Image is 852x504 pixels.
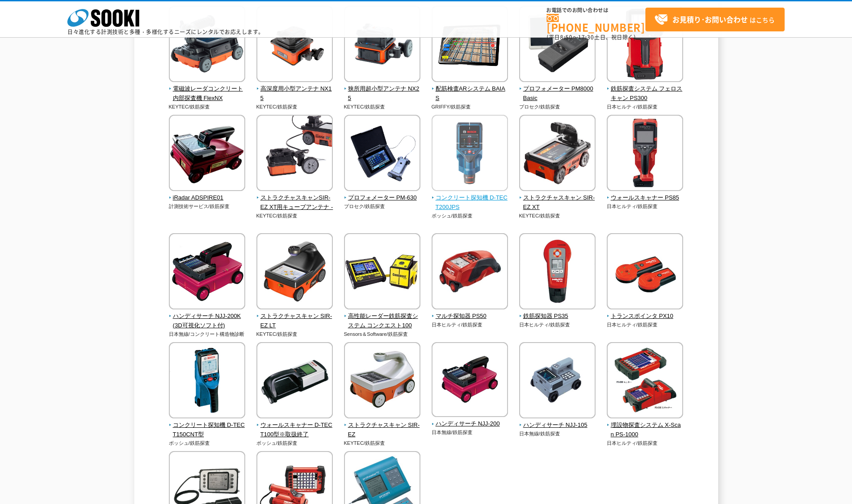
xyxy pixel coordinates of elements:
span: マルチ探知器 PS50 [432,312,508,321]
img: コンクリート探知機 D-TECT150CNT型 [169,342,245,421]
a: iRadar ADSPIRE01 [169,185,246,203]
span: 高深度用小型アンテナ NX15 [256,84,333,103]
span: ウォールスキャナー PS85 [607,193,684,203]
span: 配筋検査ARシステム BAIAS [432,84,508,103]
a: 鉄筋探知器 PS35 [519,303,596,321]
span: ストラクチャスキャンSIR-EZ XT用キューブアンテナ - [256,193,333,212]
a: 狭所用超小型アンテナ NX25 [344,76,421,103]
span: 埋設物探査システム X-Scan PS-1000 [607,421,684,439]
span: ストラクチャスキャン SIR-EZ LT [256,312,333,330]
span: コンクリート探知機 D-TECT200JPS [432,193,508,212]
p: プロセク/鉄筋探査 [344,203,421,210]
a: ハンディサーチ NJJ-200K(3D可視化ソフト付) [169,303,246,330]
a: ウォールスキャナー PS85 [607,185,684,203]
img: マルチ探知器 PS50 [432,233,508,312]
a: [PHONE_NUMBER] [547,14,645,32]
a: ハンディサーチ NJJ-105 [519,412,596,430]
img: ハンディサーチ NJJ-200K(3D可視化ソフト付) [169,233,245,312]
a: ストラクチャスキャン SIR-EZ [344,412,421,439]
p: KEYTEC/鉄筋探査 [256,330,333,338]
p: 日本ヒルティ/鉄筋探査 [607,321,684,329]
a: 鉄筋探査システム フェロスキャン PS300 [607,76,684,103]
p: KEYTEC/鉄筋探査 [169,103,246,111]
span: お電話でのお問い合わせは [547,8,645,13]
img: 配筋検査ARシステム BAIAS [432,6,508,84]
img: ウォールスキャナー D-TECT100型※取扱終了 [256,342,333,421]
a: ストラクチャスキャン SIR-EZ XT [519,185,596,212]
a: 高深度用小型アンテナ NX15 [256,76,333,103]
img: 狭所用超小型アンテナ NX25 [344,6,420,84]
span: 鉄筋探査システム フェロスキャン PS300 [607,84,684,103]
p: 日本無線/コンクリート構造物診断 [169,330,246,338]
span: 電磁波レーダコンクリート内部探査機 FlexNX [169,84,246,103]
img: プロフォメーター PM-630 [344,115,420,193]
a: プロフォメーター PM8000Basic [519,76,596,103]
img: 鉄筋探査システム フェロスキャン PS300 [607,6,683,84]
img: ストラクチャスキャンSIR-EZ XT用キューブアンテナ - [256,115,333,193]
span: はこちら [654,13,775,26]
p: 日本ヒルティ/鉄筋探査 [607,203,684,210]
a: ストラクチャスキャンSIR-EZ XT用キューブアンテナ - [256,185,333,212]
span: (平日 ～ 土日、祝日除く) [547,33,636,41]
img: 埋設物探査システム X-Scan PS-1000 [607,342,683,421]
img: ウォールスキャナー PS85 [607,115,683,193]
span: ストラクチャスキャン SIR-EZ XT [519,193,596,212]
p: Sensors＆Software/鉄筋探査 [344,330,421,338]
span: 鉄筋探知器 PS35 [519,312,596,321]
a: 高性能レーダー鉄筋探査システム コンクエスト100 [344,303,421,330]
a: 配筋検査ARシステム BAIAS [432,76,508,103]
a: 埋設物探査システム X-Scan PS-1000 [607,412,684,439]
a: トランスポインタ PX10 [607,303,684,321]
span: ストラクチャスキャン SIR-EZ [344,421,421,439]
span: ハンディサーチ NJJ-200K(3D可視化ソフト付) [169,312,246,330]
a: お見積り･お問い合わせはこちら [645,8,785,31]
img: コンクリート探知機 D-TECT200JPS [432,115,508,193]
p: 日本無線/鉄筋探査 [519,430,596,438]
p: 日本ヒルティ/鉄筋探査 [519,321,596,329]
span: ウォールスキャナー D-TECT100型※取扱終了 [256,421,333,439]
p: KEYTEC/鉄筋探査 [344,439,421,447]
a: マルチ探知器 PS50 [432,303,508,321]
p: 日本無線/鉄筋探査 [432,429,508,436]
img: ハンディサーチ NJJ-105 [519,342,596,421]
a: コンクリート探知機 D-TECT200JPS [432,185,508,212]
img: 鉄筋探知器 PS35 [519,233,596,312]
a: 電磁波レーダコンクリート内部探査機 FlexNX [169,76,246,103]
img: iRadar ADSPIRE01 [169,115,245,193]
a: プロフォメーター PM-630 [344,185,421,203]
span: 狭所用超小型アンテナ NX25 [344,84,421,103]
a: ハンディサーチ NJJ-200 [432,411,508,429]
span: 8:50 [560,33,573,41]
img: 高性能レーダー鉄筋探査システム コンクエスト100 [344,233,420,312]
p: KEYTEC/鉄筋探査 [344,103,421,111]
img: 電磁波レーダコンクリート内部探査機 FlexNX [169,6,245,84]
p: KEYTEC/鉄筋探査 [519,212,596,220]
p: ボッシュ/鉄筋探査 [432,212,508,220]
span: iRadar ADSPIRE01 [169,193,246,203]
span: プロフォメーター PM-630 [344,193,421,203]
p: KEYTEC/鉄筋探査 [256,212,333,220]
span: 高性能レーダー鉄筋探査システム コンクエスト100 [344,312,421,330]
p: GRIFFY/鉄筋探査 [432,103,508,111]
span: プロフォメーター PM8000Basic [519,84,596,103]
span: トランスポインタ PX10 [607,312,684,321]
img: トランスポインタ PX10 [607,233,683,312]
p: 日本ヒルティ/鉄筋探査 [432,321,508,329]
a: ウォールスキャナー D-TECT100型※取扱終了 [256,412,333,439]
img: ハンディサーチ NJJ-200 [432,342,508,419]
p: ボッシュ/鉄筋探査 [256,439,333,447]
a: ストラクチャスキャン SIR-EZ LT [256,303,333,330]
p: 日々進化する計測技術と多種・多様化するニーズにレンタルでお応えします。 [67,29,264,35]
img: ストラクチャスキャン SIR-EZ [344,342,420,421]
img: ストラクチャスキャン SIR-EZ XT [519,115,596,193]
img: プロフォメーター PM8000Basic [519,6,596,84]
img: 高深度用小型アンテナ NX15 [256,6,333,84]
p: 日本ヒルティ/鉄筋探査 [607,103,684,111]
span: 17:30 [578,33,594,41]
strong: お見積り･お問い合わせ [672,14,748,25]
span: コンクリート探知機 D-TECT150CNT型 [169,421,246,439]
p: プロセク/鉄筋探査 [519,103,596,111]
p: ボッシュ/鉄筋探査 [169,439,246,447]
p: 計測技術サービス/鉄筋探査 [169,203,246,210]
p: KEYTEC/鉄筋探査 [256,103,333,111]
